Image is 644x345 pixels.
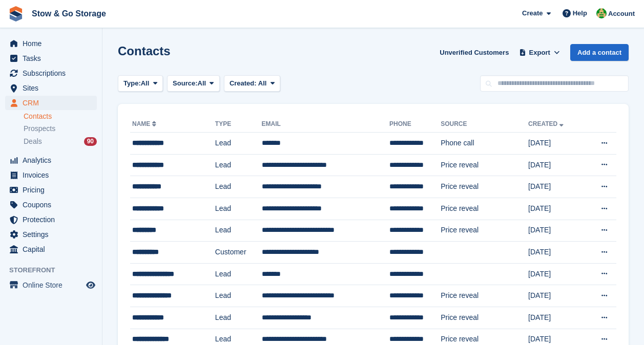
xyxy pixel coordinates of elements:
[441,198,528,220] td: Price reveal
[528,133,584,155] td: [DATE]
[118,75,163,92] button: Type: All
[215,263,262,285] td: Lead
[441,307,528,329] td: Price reveal
[5,81,97,95] a: menu
[5,51,97,66] a: menu
[24,137,42,146] span: Deals
[5,153,97,167] a: menu
[528,285,584,307] td: [DATE]
[24,124,55,134] span: Prospects
[5,66,97,80] a: menu
[441,220,528,242] td: Price reveal
[215,307,262,329] td: Lead
[215,154,262,176] td: Lead
[5,278,97,292] a: menu
[570,44,629,61] a: Add a contact
[198,78,206,89] span: All
[28,5,110,22] a: Stow & Go Storage
[529,48,550,58] span: Export
[230,79,257,87] span: Created:
[24,112,97,121] a: Contacts
[123,78,141,89] span: Type:
[528,242,584,264] td: [DATE]
[24,136,97,147] a: Deals 90
[23,227,84,242] span: Settings
[435,44,513,61] a: Unverified Customers
[23,212,84,227] span: Protection
[224,75,280,92] button: Created: All
[23,278,84,292] span: Online Store
[215,198,262,220] td: Lead
[608,9,635,19] span: Account
[258,79,267,87] span: All
[24,123,97,134] a: Prospects
[5,183,97,197] a: menu
[23,81,84,95] span: Sites
[84,137,97,146] div: 90
[528,120,566,127] a: Created
[118,44,171,58] h1: Contacts
[441,285,528,307] td: Price reveal
[9,265,102,275] span: Storefront
[23,66,84,80] span: Subscriptions
[215,176,262,198] td: Lead
[528,220,584,242] td: [DATE]
[23,168,84,182] span: Invoices
[596,8,607,18] img: Alex Taylor
[517,44,562,61] button: Export
[528,263,584,285] td: [DATE]
[132,120,158,127] a: Name
[528,307,584,329] td: [DATE]
[389,116,441,133] th: Phone
[573,8,587,18] span: Help
[262,116,390,133] th: Email
[215,242,262,264] td: Customer
[23,198,84,212] span: Coupons
[5,168,97,182] a: menu
[85,279,97,291] a: Preview store
[5,212,97,227] a: menu
[215,133,262,155] td: Lead
[522,8,543,18] span: Create
[441,133,528,155] td: Phone call
[5,198,97,212] a: menu
[173,78,197,89] span: Source:
[528,176,584,198] td: [DATE]
[5,36,97,51] a: menu
[167,75,220,92] button: Source: All
[5,96,97,110] a: menu
[23,153,84,167] span: Analytics
[23,183,84,197] span: Pricing
[5,227,97,242] a: menu
[5,242,97,256] a: menu
[441,116,528,133] th: Source
[23,96,84,110] span: CRM
[23,242,84,256] span: Capital
[441,154,528,176] td: Price reveal
[23,36,84,51] span: Home
[215,285,262,307] td: Lead
[141,78,150,89] span: All
[215,220,262,242] td: Lead
[528,154,584,176] td: [DATE]
[8,6,24,21] img: stora-icon-8386f47178a22dfd0bd8f6a31ec36ba5ce8667c1dd55bd0f319d3a0aa187defe.svg
[441,176,528,198] td: Price reveal
[528,198,584,220] td: [DATE]
[23,51,84,66] span: Tasks
[215,116,262,133] th: Type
